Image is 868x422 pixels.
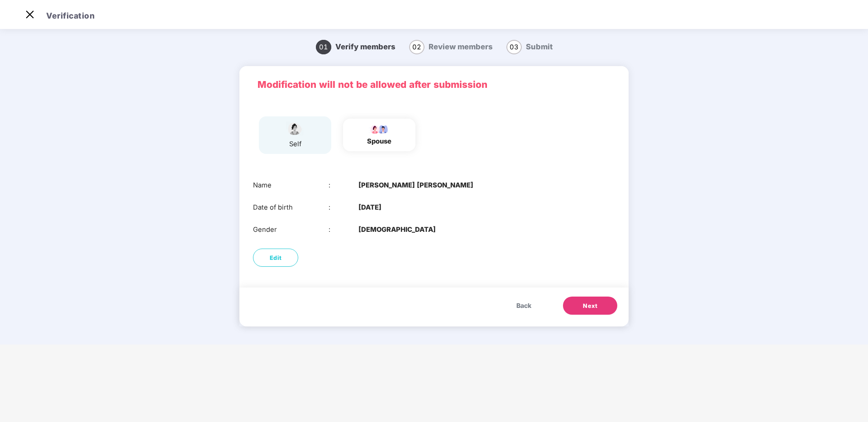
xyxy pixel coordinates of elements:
[253,249,298,267] button: Edit
[270,254,282,263] span: Edit
[335,42,396,51] span: Verify members
[284,139,306,149] div: self
[526,42,553,51] span: Submit
[506,40,522,54] span: 03
[284,121,306,137] img: svg+xml;base64,PHN2ZyBpZD0iU3BvdXNlX2ljb24iIHhtbG5zPSJodHRwOi8vd3d3LnczLm9yZy8yMDAwL3N2ZyIgd2lkdG...
[358,225,436,235] b: [DEMOGRAPHIC_DATA]
[563,297,617,315] button: Next
[329,225,359,235] div: :
[367,136,391,147] div: spouse
[253,180,329,191] div: Name
[253,225,329,235] div: Gender
[507,297,540,315] button: Back
[329,202,359,213] div: :
[316,40,331,54] span: 01
[329,180,359,191] div: :
[253,202,329,213] div: Date of birth
[516,301,531,311] span: Back
[409,40,424,54] span: 02
[258,77,610,92] p: Modification will not be allowed after submission
[358,180,473,191] b: [PERSON_NAME] [PERSON_NAME]
[583,302,597,311] span: Next
[429,42,493,51] span: Review members
[368,123,391,134] img: svg+xml;base64,PHN2ZyB4bWxucz0iaHR0cDovL3d3dy53My5vcmcvMjAwMC9zdmciIHdpZHRoPSI5Ny44OTciIGhlaWdodD...
[358,202,382,213] b: [DATE]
